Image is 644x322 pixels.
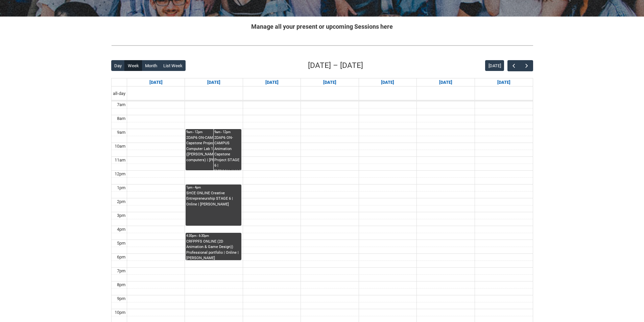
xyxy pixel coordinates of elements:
[116,129,127,136] div: 9am
[113,309,127,316] div: 10pm
[116,101,127,108] div: 7am
[116,198,127,205] div: 2pm
[186,185,240,190] div: 1pm - 4pm
[116,295,127,302] div: 9pm
[520,60,533,71] button: Next Week
[264,78,280,86] a: Go to September 16, 2025
[438,78,454,86] a: Go to September 19, 2025
[496,78,512,86] a: Go to September 20, 2025
[206,78,222,86] a: Go to September 15, 2025
[116,240,127,247] div: 5pm
[186,130,240,134] div: 9am - 12pm
[322,78,338,86] a: Go to September 17, 2025
[116,226,127,233] div: 4pm
[124,60,142,71] button: Week
[111,22,533,31] h2: Manage all your present or upcoming Sessions here
[116,212,127,219] div: 3pm
[485,60,504,71] button: [DATE]
[111,42,533,49] img: REDU_GREY_LINE
[113,143,127,150] div: 10am
[186,239,240,260] div: CRFPPFS ONLINE (2D Animation & Game Design)) Professional portfolio | Online | [PERSON_NAME]
[142,60,160,71] button: Month
[111,60,125,71] button: Day
[214,130,241,134] div: 9am - 12pm
[380,78,396,86] a: Go to September 18, 2025
[186,233,240,238] div: 4:30pm - 6:30pm
[186,135,240,163] div: 2DAP6 ON-CAMPUS Animation Capstone Project STAGE 6 | Computer Lab 1 ([PERSON_NAME] St.)(17 comput...
[148,78,164,86] a: Go to September 14, 2025
[160,60,186,71] button: List Week
[186,191,240,207] div: SHCE ONLINE Creative Entrepreneurship STAGE 6 | Online | [PERSON_NAME]
[116,115,127,122] div: 8am
[507,60,520,71] button: Previous Week
[113,157,127,164] div: 11am
[214,135,241,170] div: 2DAP6 ON-CAMPUS Animation Capstone Project STAGE 6 | [PERSON_NAME] ([PERSON_NAME][GEOGRAPHIC_DATA...
[113,171,127,177] div: 12pm
[112,90,127,97] span: all-day
[116,281,127,288] div: 8pm
[116,268,127,274] div: 7pm
[116,254,127,261] div: 6pm
[116,184,127,191] div: 1pm
[308,60,363,71] h2: [DATE] – [DATE]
